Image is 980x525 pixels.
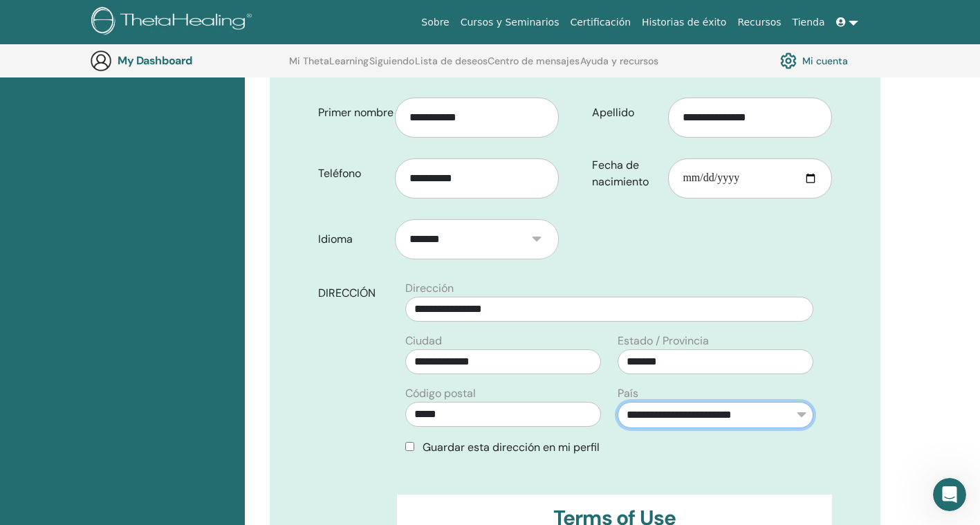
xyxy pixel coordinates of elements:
[308,100,395,126] label: Primer nombre
[780,49,797,73] img: cog.svg
[405,385,476,402] label: Código postal
[580,55,658,77] a: Ayuda y recursos
[582,152,669,195] label: Fecha de nacimiento
[618,333,709,349] label: Estado / Provincia
[308,280,397,306] label: DIRECCIÓN
[423,440,600,454] span: Guardar esta dirección en mi perfil
[636,10,732,35] a: Historias de éxito
[455,10,565,35] a: Cursos y Seminarios
[118,54,256,67] h3: My Dashboard
[564,10,636,35] a: Certificación
[732,10,786,35] a: Recursos
[787,10,831,35] a: Tienda
[618,385,638,402] label: País
[416,10,454,35] a: Sobre
[415,55,488,77] a: Lista de deseos
[488,55,580,77] a: Centro de mensajes
[780,49,848,73] a: Mi cuenta
[405,280,454,297] label: Dirección
[289,55,369,77] a: Mi ThetaLearning
[582,100,669,126] label: Apellido
[369,55,414,77] a: Siguiendo
[933,478,966,511] iframe: Intercom live chat
[308,226,395,252] label: Idioma
[308,160,395,187] label: Teléfono
[91,7,257,38] img: logo.png
[90,50,112,72] img: generic-user-icon.jpg
[405,333,442,349] label: Ciudad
